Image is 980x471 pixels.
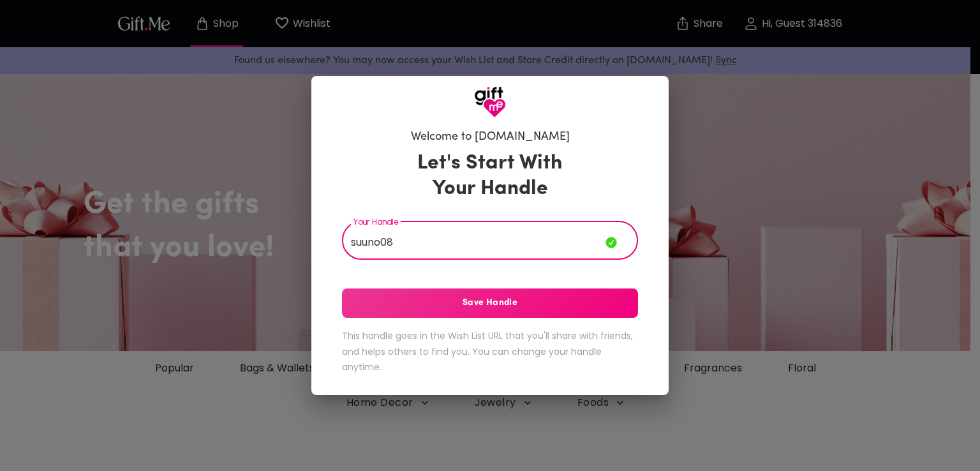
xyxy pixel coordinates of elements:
[342,296,638,310] span: Save Handle
[342,288,638,318] button: Save Handle
[342,224,605,260] input: Your Handle
[411,130,570,145] h6: Welcome to [DOMAIN_NAME]
[342,328,638,375] h6: This handle goes in the Wish List URL that you'll share with friends, and helps others to find yo...
[474,86,506,118] img: GiftMe Logo
[401,151,579,202] h3: Let's Start With Your Handle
